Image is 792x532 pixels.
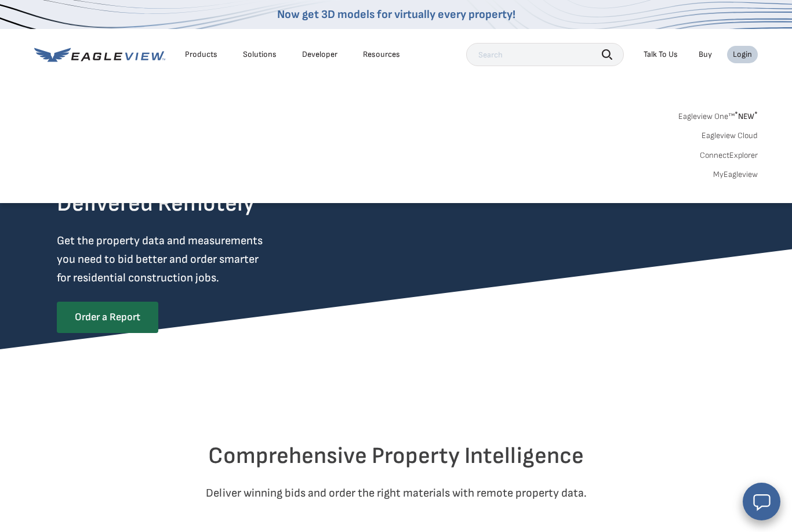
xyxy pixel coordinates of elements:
[743,483,780,520] button: Open chat window
[57,302,158,333] a: Order a Report
[713,169,758,180] a: MyEagleview
[243,49,277,60] div: Solutions
[678,108,758,121] a: Eagleview One™*NEW*
[735,111,758,121] span: NEW
[702,131,758,141] a: Eagleview Cloud
[302,49,337,60] a: Developer
[185,49,217,60] div: Products
[700,150,758,161] a: ConnectExplorer
[363,49,400,60] div: Resources
[644,49,678,60] div: Talk To Us
[277,8,515,21] a: Now get 3D models for virtually every property!
[699,49,712,60] a: Buy
[57,484,735,502] p: Deliver winning bids and order the right materials with remote property data.
[466,43,624,66] input: Search
[733,49,752,60] div: Login
[57,231,311,287] p: Get the property data and measurements you need to bid better and order smarter for residential c...
[57,442,735,470] h2: Comprehensive Property Intelligence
